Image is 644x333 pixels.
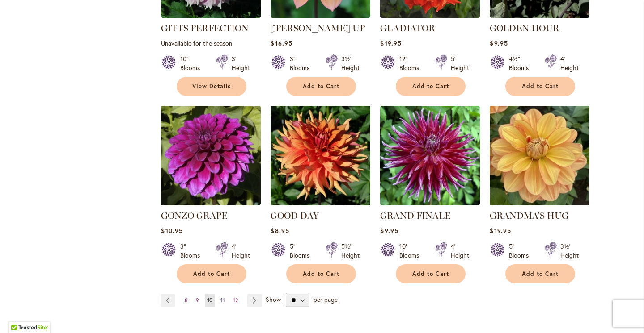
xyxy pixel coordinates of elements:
div: 4' Height [451,242,469,260]
a: [PERSON_NAME] UP [271,23,365,33]
img: Grand Finale [380,106,480,205]
div: 5" Blooms [290,242,315,260]
a: GOOD DAY [271,199,370,207]
a: 11 [218,294,227,307]
div: 3½' Height [341,54,360,72]
a: GOOD DAY [271,210,319,221]
a: GONZO GRAPE [161,199,261,207]
a: GRANDMA'S HUG [490,199,589,207]
div: 4' Height [232,242,250,260]
a: GITTS PERFECTION [161,23,249,33]
p: Unavailable for the season [161,39,261,47]
span: 10 [207,297,212,304]
span: Add to Cart [193,270,230,278]
a: GITTY UP [271,11,370,20]
img: GONZO GRAPE [161,106,261,205]
a: 8 [182,294,190,307]
span: Add to Cart [412,83,449,90]
a: GRAND FINALE [380,210,450,221]
button: Add to Cart [286,77,356,96]
span: Add to Cart [303,270,339,278]
img: GRANDMA'S HUG [490,106,589,205]
span: $19.95 [380,39,401,47]
iframe: Launch Accessibility Center [7,301,32,326]
span: 11 [220,297,225,304]
div: 3' Height [232,54,250,72]
button: Add to Cart [396,77,466,96]
a: 9 [194,294,201,307]
a: GONZO GRAPE [161,210,227,221]
span: $10.95 [161,226,182,235]
div: 3" Blooms [290,54,315,72]
div: 3" Blooms [180,242,205,260]
div: 5' Height [451,54,469,72]
a: GLADIATOR [380,23,435,33]
a: GITTS PERFECTION [161,11,261,20]
a: Grand Finale [380,199,480,207]
button: Add to Cart [177,264,246,283]
span: Add to Cart [522,83,559,90]
a: Golden Hour [490,11,589,20]
a: 12 [231,294,240,307]
span: Add to Cart [412,270,449,278]
span: $19.95 [490,226,511,235]
span: 9 [196,297,199,304]
button: Add to Cart [505,264,575,283]
span: $16.95 [271,39,292,47]
span: $8.95 [271,226,289,235]
span: 12 [233,297,238,304]
span: $9.95 [380,226,398,235]
button: Add to Cart [505,77,575,96]
div: 10" Blooms [180,54,205,72]
span: per page [314,295,338,304]
div: 5½' Height [341,242,360,260]
span: Add to Cart [303,83,339,90]
button: Add to Cart [396,264,466,283]
div: 4' Height [560,54,579,72]
span: Add to Cart [522,270,559,278]
span: Show [266,295,281,304]
div: 10" Blooms [399,242,424,260]
a: View Details [177,77,246,96]
button: Add to Cart [286,264,356,283]
img: GOOD DAY [271,106,370,205]
div: 5" Blooms [509,242,534,260]
div: 3½' Height [560,242,579,260]
a: GOLDEN HOUR [490,23,559,33]
span: View Details [192,83,231,90]
a: Gladiator [380,11,480,20]
span: 8 [185,297,188,304]
span: $9.95 [490,39,508,47]
div: 12" Blooms [399,54,424,72]
a: GRANDMA'S HUG [490,210,568,221]
div: 4½" Blooms [509,54,534,72]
